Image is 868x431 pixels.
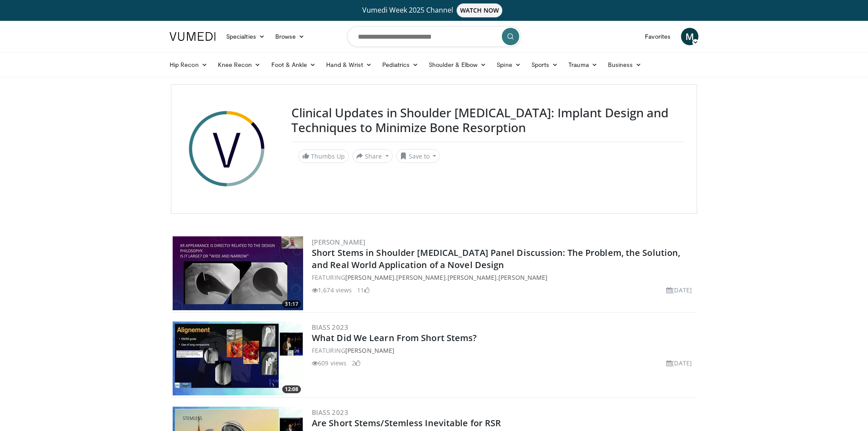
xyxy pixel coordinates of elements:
[282,385,301,393] span: 12:08
[312,417,501,429] a: Are Short Stems/Stemless Inevitable for RSR
[526,56,564,73] a: Sports
[312,332,477,344] a: What Did We Learn From Short Stems?
[291,106,684,135] h3: Clinical Updates in Shoulder [MEDICAL_DATA]: Implant Design and Techniques to Minimize Bone Resor...
[640,28,676,45] a: Favorites
[298,149,349,163] a: Thumbs Up
[377,56,424,73] a: Pediatrics
[491,56,526,73] a: Spine
[447,273,497,282] a: [PERSON_NAME]
[312,408,348,417] a: BIASS 2023
[312,285,352,295] li: 1,674 views
[347,26,521,47] input: Search topics, interventions
[396,273,445,282] a: [PERSON_NAME]
[396,149,441,163] button: Save to
[312,358,347,368] li: 609 views
[312,273,695,282] div: FEATURING , , ,
[213,56,266,73] a: Knee Recon
[681,28,698,45] a: M
[321,56,377,73] a: Hand & Wrist
[164,56,213,73] a: Hip Recon
[312,247,680,271] a: Short Stems in Shoulder [MEDICAL_DATA] Panel Discussion: The Problem, the Solution, and Real Worl...
[352,149,393,163] button: Share
[270,28,310,45] a: Browse
[266,56,321,73] a: Foot & Ankle
[603,56,647,73] a: Business
[345,273,394,282] a: [PERSON_NAME]
[498,273,548,282] a: [PERSON_NAME]
[173,236,303,310] img: e54cd19d-f837-4e17-8e50-6b2b90336738.300x170_q85_crop-smart_upscale.jpg
[221,28,270,45] a: Specialties
[312,346,695,355] div: FEATURING
[357,285,369,295] li: 11
[352,358,361,368] li: 2
[173,236,303,310] a: 31:17
[173,322,303,395] a: 12:08
[457,3,503,17] span: WATCH NOW
[312,238,365,246] a: [PERSON_NAME]
[666,358,692,368] li: [DATE]
[563,56,603,73] a: Trauma
[171,3,697,17] a: Vumedi Week 2025 ChannelWATCH NOW
[312,323,348,332] a: BIASS 2023
[424,56,491,73] a: Shoulder & Elbow
[345,346,394,355] a: [PERSON_NAME]
[666,285,692,295] li: [DATE]
[170,32,216,41] img: VuMedi Logo
[173,322,303,395] img: d2cf95c2-ee4e-4561-afbf-e11a5ebadea1.300x170_q85_crop-smart_upscale.jpg
[282,300,301,308] span: 31:17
